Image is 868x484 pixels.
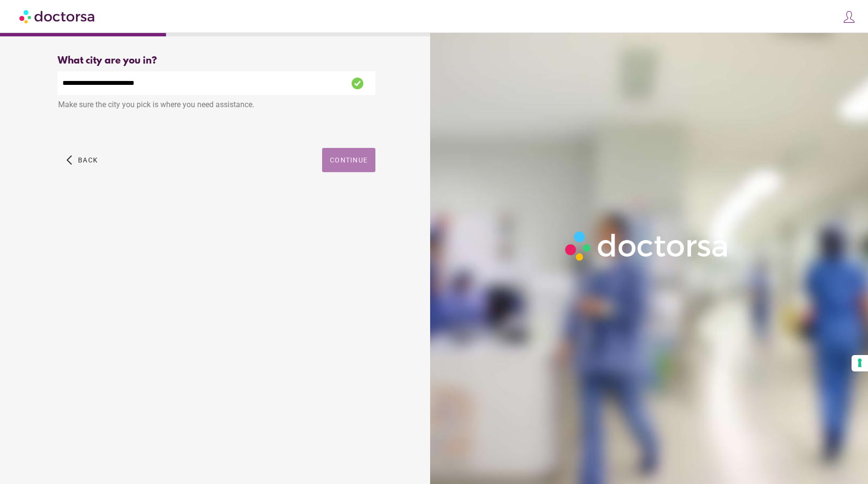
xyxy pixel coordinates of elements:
div: What city are you in? [58,55,375,66]
img: Logo-Doctorsa-trans-White-partial-flat.png [560,226,734,265]
button: arrow_back_ios Back [62,148,102,172]
span: Continue [330,156,368,164]
img: icons8-customer-100.png [842,10,856,24]
div: Make sure the city you pick is where you need assistance. [58,95,375,116]
span: Back [78,156,98,164]
button: Continue [322,148,375,172]
img: Doctorsa.com [19,5,96,27]
button: Your consent preferences for tracking technologies [852,355,868,371]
